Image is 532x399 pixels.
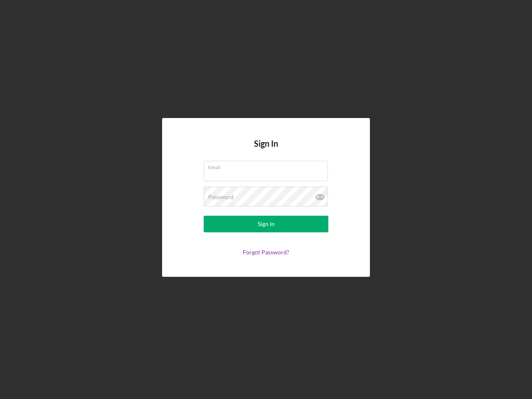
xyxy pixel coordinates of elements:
a: Forgot Password? [243,249,289,256]
button: Sign In [204,216,328,232]
label: Email [208,161,328,170]
h4: Sign In [254,139,278,161]
label: Password [208,194,234,200]
div: Sign In [258,216,275,232]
